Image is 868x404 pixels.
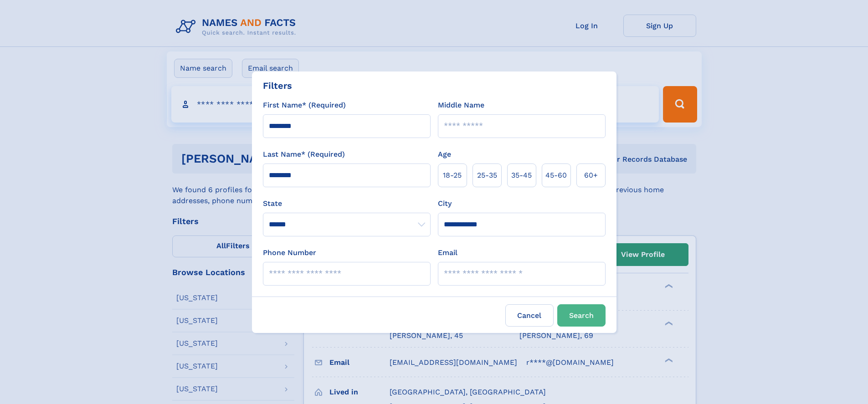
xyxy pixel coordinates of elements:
[263,247,316,258] label: Phone Number
[505,304,554,327] label: Cancel
[263,79,292,92] div: Filters
[438,149,451,160] label: Age
[443,170,462,181] span: 18‑25
[438,198,452,209] label: City
[263,100,346,111] label: First Name* (Required)
[545,170,567,181] span: 45‑60
[584,170,598,181] span: 60+
[263,198,431,209] label: State
[263,149,345,160] label: Last Name* (Required)
[477,170,497,181] span: 25‑35
[438,247,457,258] label: Email
[438,100,484,111] label: Middle Name
[557,304,606,327] button: Search
[511,170,532,181] span: 35‑45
